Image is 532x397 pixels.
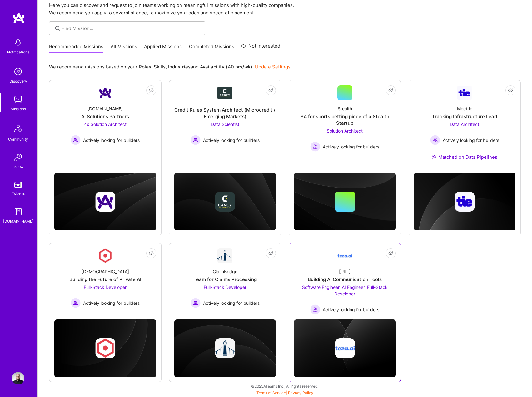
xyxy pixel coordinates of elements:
[414,85,516,168] a: Company LogoMeettieTracking Infrastructure LeadData Architect Actively looking for buildersActive...
[268,88,273,93] i: icon EyeClosed
[12,151,24,164] img: Invite
[54,319,156,377] img: cover
[217,248,232,263] img: Company Logo
[71,298,81,308] img: Actively looking for builders
[144,43,182,53] a: Applied Missions
[7,49,29,55] div: Notifications
[71,135,81,145] img: Actively looking for builders
[241,42,280,53] a: Not Interested
[11,121,26,136] img: Community
[174,107,276,120] div: Credit Rules System Architect (Microcredit / Emerging Markets)
[11,106,26,112] div: Missions
[95,192,115,212] img: Company logo
[294,113,396,126] div: SA for sports betting piece of a Stealth Startup
[69,276,141,283] div: Building the Future of Private AI
[12,36,24,49] img: bell
[54,173,156,230] img: cover
[12,65,24,78] img: discovery
[12,13,25,24] img: logo
[323,143,379,150] span: Actively looking for builders
[335,338,355,358] img: Company logo
[432,154,497,160] div: Matched on Data Pipelines
[8,136,28,143] div: Community
[203,300,260,306] span: Actively looking for builders
[9,78,27,84] div: Discovery
[255,64,291,70] a: Update Settings
[81,113,129,120] div: AI Solutions Partners
[339,268,351,275] div: [URL]
[49,43,103,53] a: Recommended Missions
[432,154,437,159] img: Ateam Purple Icon
[154,64,166,70] b: Skills
[3,218,33,224] div: [DOMAIN_NAME]
[84,122,127,127] span: 4x Solution Architect
[12,190,25,197] div: Tokens
[193,276,257,283] div: Team for Claims Processing
[10,372,26,384] a: User Avatar
[302,284,388,296] span: Software Engineer, AI Engineer, Full-Stack Developer
[388,251,393,256] i: icon EyeClosed
[83,137,140,143] span: Actively looking for builders
[213,268,237,275] div: ClaimBridge
[12,372,24,384] img: User Avatar
[430,135,440,145] img: Actively looking for builders
[12,205,24,218] img: guide book
[168,64,191,70] b: Industries
[174,173,276,230] img: cover
[215,192,235,212] img: Company logo
[310,304,320,314] img: Actively looking for builders
[174,319,276,377] img: cover
[327,128,363,133] span: Solution Architect
[432,113,497,120] div: Tracking Infrastructure Lead
[443,137,499,143] span: Actively looking for builders
[82,268,129,275] div: [DEMOGRAPHIC_DATA]
[149,88,154,93] i: icon EyeClosed
[294,85,396,155] a: StealthSA for sports betting piece of a Stealth StartupSolution Architect Actively looking for bu...
[508,88,513,93] i: icon EyeClosed
[457,105,472,112] div: Meettie
[174,85,276,155] a: Company LogoCredit Rules System Architect (Microcredit / Emerging Markets)Data Scientist Actively...
[256,390,286,395] a: Terms of Service
[98,85,113,100] img: Company Logo
[294,319,396,377] img: cover
[191,298,201,308] img: Actively looking for builders
[294,248,396,314] a: Company Logo[URL]Building AI Communication ToolsSoftware Engineer, AI Engineer, Full-Stack Develo...
[37,378,532,394] div: © 2025 ATeams Inc., All rights reserved.
[308,276,382,283] div: Building AI Communication Tools
[98,248,113,263] img: Company Logo
[174,248,276,310] a: Company LogoClaimBridgeTeam for Claims ProcessingFull-Stack Developer Actively looking for builde...
[457,86,472,100] img: Company Logo
[191,135,201,145] img: Actively looking for builders
[189,43,234,53] a: Completed Missions
[294,173,396,230] img: cover
[204,284,246,290] span: Full-Stack Developer
[217,87,232,99] img: Company Logo
[54,85,156,155] a: Company Logo[DOMAIN_NAME]AI Solutions Partners4x Solution Architect Actively looking for builders...
[414,173,516,231] img: cover
[95,338,115,358] img: Company logo
[87,105,123,112] div: [DOMAIN_NAME]
[203,137,260,143] span: Actively looking for builders
[288,390,313,395] a: Privacy Policy
[12,93,24,106] img: teamwork
[323,306,379,313] span: Actively looking for builders
[338,105,352,112] div: Stealth
[84,284,127,290] span: Full-Stack Developer
[310,142,320,152] img: Actively looking for builders
[450,122,479,127] span: Data Architect
[149,251,154,256] i: icon EyeClosed
[337,248,352,263] img: Company Logo
[215,338,235,358] img: Company logo
[62,25,201,32] input: Find Mission...
[268,251,273,256] i: icon EyeClosed
[455,192,475,212] img: Company logo
[54,248,156,310] a: Company Logo[DEMOGRAPHIC_DATA]Building the Future of Private AIFull-Stack Developer Actively look...
[111,43,137,53] a: All Missions
[49,63,291,70] p: We recommend missions based on your , , and .
[388,88,393,93] i: icon EyeClosed
[200,64,252,70] b: Availability (40 hrs/wk)
[211,122,239,127] span: Data Scientist
[13,164,23,170] div: Invite
[14,182,22,188] img: tokens
[54,25,61,32] i: icon SearchGrey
